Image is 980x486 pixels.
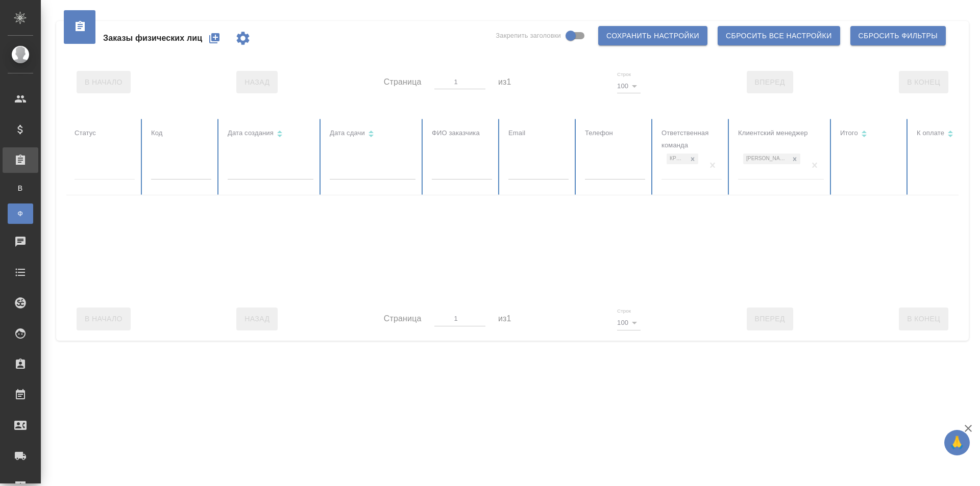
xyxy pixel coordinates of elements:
[8,178,33,198] a: В
[850,26,946,45] button: Сбросить фильтры
[859,30,938,42] span: Сбросить фильтры
[944,430,970,455] button: 🙏
[598,26,707,45] button: Сохранить настройки
[202,26,227,50] button: Создать
[948,432,966,453] span: 🙏
[13,183,28,193] span: В
[726,30,832,42] span: Сбросить все настройки
[606,30,699,42] span: Сохранить настройки
[13,209,28,219] span: Ф
[718,26,840,45] button: Сбросить все настройки
[103,32,202,44] span: Заказы физических лиц
[8,203,33,224] a: Ф
[496,31,561,41] span: Закрепить заголовки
